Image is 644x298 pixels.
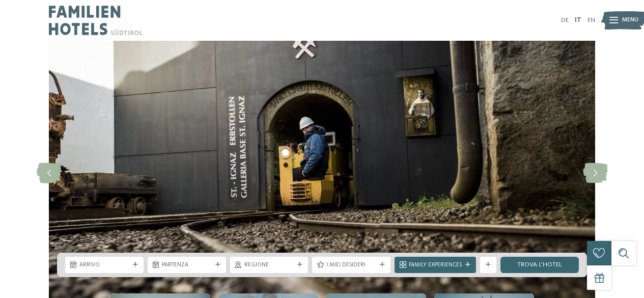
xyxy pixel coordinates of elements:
[244,261,294,269] span: Regione
[587,17,595,23] a: EN
[561,17,569,23] a: DE
[622,16,638,24] span: Menu
[500,257,579,273] a: trova l’hotel
[409,261,462,269] span: Family Experiences
[162,261,212,269] span: Partenza
[326,261,376,269] span: I miei desideri
[575,17,581,23] a: IT
[79,261,129,269] span: Arrivo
